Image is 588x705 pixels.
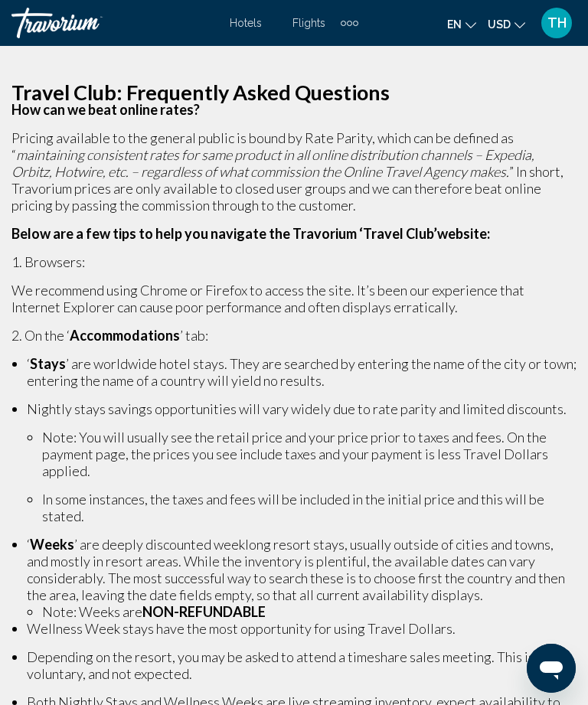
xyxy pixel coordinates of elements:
span: TH [547,15,567,31]
strong: How can we beat online rates? [11,101,200,118]
strong: Accommodations [70,327,180,344]
a: Travorium [11,8,214,38]
a: Hotels [230,17,262,29]
strong: Stays [30,355,66,372]
p: 2. On the ‘ ’ tab: [11,327,577,344]
p: 1. Browsers: [11,253,577,270]
p: Pricing available to the general public is bound by Rate Parity, which can be defined as “ ” In s... [11,129,577,214]
span: USD [488,18,511,31]
em: . [506,163,509,180]
strong: NON-REFUNDABLE [142,603,266,620]
em: maintaining consistent rates for same product in all online distribution channels – Expedia, Orbi... [11,146,534,180]
p: Depending on the resort, you may be asked to attend a timeshare sales meeting. This is voluntary,... [27,648,577,682]
p: We recommend using Chrome or Firefox to access the site. It’s been our experience that Internet E... [11,282,577,315]
strong: Travel Club: Frequently Asked Questions [11,80,390,105]
button: Extra navigation items [341,11,358,35]
button: User Menu [537,7,577,39]
p: Nightly stays savings opportunities will vary widely due to rate parity and limited discounts. [27,400,577,417]
p: Wellness Week stays have the most opportunity for using Travel Dollars. [27,620,577,637]
strong: website: [437,225,490,242]
button: Change language [447,13,476,35]
iframe: Button to launch messaging window [527,644,576,693]
li: Note: Weeks are [42,603,577,620]
button: Change currency [488,13,525,35]
p: ‘ ’ are worldwide hotel stays. They are searched by entering the name of the city or town; enteri... [27,355,577,389]
a: Flights [292,17,325,29]
span: en [447,18,462,31]
p: Note: You will usually see the retail price and your price prior to taxes and fees. On the paymen... [42,429,577,479]
strong: Below are a few tips to help you navigate the Travorium ‘Travel Club’ [11,225,437,242]
li: ‘ ’ are deeply discounted weeklong resort stays, usually outside of cities and towns, and mostly ... [27,536,577,603]
strong: Weeks [30,536,74,553]
p: In some instances, the taxes and fees will be included in the initial price and this will be stated. [42,491,577,524]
